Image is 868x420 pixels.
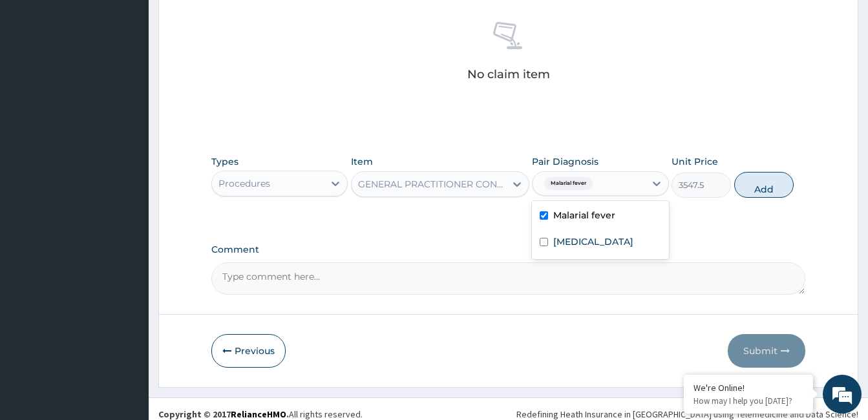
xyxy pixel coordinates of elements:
label: Comment [211,244,805,255]
div: Chat with us now [67,72,217,89]
img: d_794563401_company_1708531726252_794563401 [24,65,52,97]
label: Unit Price [672,155,718,168]
strong: Copyright © 2017 . [158,408,289,420]
div: Procedures [218,177,270,190]
button: Add [734,172,794,198]
label: Malarial fever [553,209,615,222]
label: Item [351,155,373,168]
label: [MEDICAL_DATA] [553,235,633,248]
label: Pair Diagnosis [532,155,598,168]
div: Minimize live chat window [212,6,243,37]
button: Submit [728,334,805,368]
span: We're online! [75,127,178,258]
div: GENERAL PRACTITIONER CONSULTATION FIRST OUTPATIENT CONSULTATION [358,178,507,191]
p: No claim item [467,68,550,81]
div: We're Online! [693,382,803,394]
p: How may I help you today? [693,395,803,406]
span: Malarial fever [544,177,593,190]
a: RelianceHMO [231,408,286,420]
textarea: Type your message and hit 'Enter' [6,282,246,327]
label: Types [211,156,238,167]
button: Previous [211,334,286,368]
